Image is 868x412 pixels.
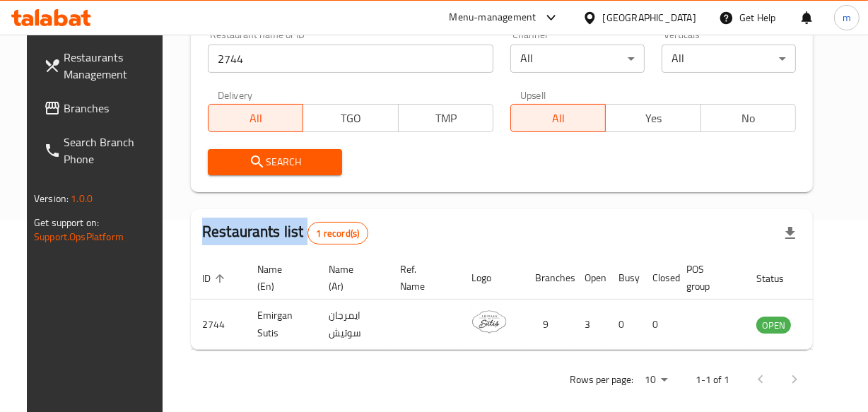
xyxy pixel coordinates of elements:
span: m [843,10,851,25]
span: All [214,108,298,129]
span: Name (Ar) [329,261,372,295]
button: Yes [605,104,700,132]
a: Search Branch Phone [33,125,172,176]
th: Open [573,257,607,300]
span: TGO [309,108,392,129]
span: ID [202,270,229,287]
span: OPEN [756,317,791,334]
input: Search for restaurant name or ID.. [208,45,493,73]
span: Ref. Name [400,261,443,295]
span: Search Branch Phone [64,134,160,167]
div: All [662,45,796,73]
span: POS group [686,261,728,295]
span: Yes [611,108,695,129]
label: Delivery [218,90,253,100]
button: TMP [398,104,493,132]
span: All [517,108,600,129]
th: Branches [524,257,573,300]
a: Support.OpsPlatform [34,228,124,246]
p: 1-1 of 1 [696,371,729,389]
td: ايمرجان سوتيش [317,300,389,350]
span: Get support on: [34,213,99,232]
p: Rows per page: [570,371,633,389]
th: Busy [607,257,641,300]
td: Emirgan Sutis [246,300,317,350]
h2: Restaurants list [202,221,368,245]
span: Restaurants Management [64,49,160,83]
span: 1 record(s) [308,227,368,240]
td: 9 [524,300,573,350]
button: TGO [303,104,398,132]
th: Closed [641,257,675,300]
span: Name (En) [257,261,300,295]
span: Branches [64,100,160,117]
span: TMP [404,108,488,129]
div: [GEOGRAPHIC_DATA] [603,10,696,25]
td: 2744 [191,300,246,350]
span: 1.0.0 [71,189,93,208]
label: Upsell [520,90,546,100]
button: All [208,104,303,132]
div: Menu-management [450,9,536,26]
td: 3 [573,300,607,350]
span: Version: [34,189,69,208]
span: Search [219,153,331,171]
button: All [510,104,606,132]
button: No [700,104,796,132]
div: All [510,45,645,73]
div: Export file [773,216,807,250]
div: OPEN [756,317,791,334]
th: Logo [460,257,524,300]
a: Branches [33,91,172,125]
td: 0 [607,300,641,350]
div: Rows per page: [639,370,673,391]
span: No [707,108,790,129]
span: Status [756,270,802,287]
button: Search [208,149,342,175]
img: Emirgan Sutis [471,304,507,339]
a: Restaurants Management [33,40,172,91]
table: enhanced table [191,257,868,350]
td: 0 [641,300,675,350]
